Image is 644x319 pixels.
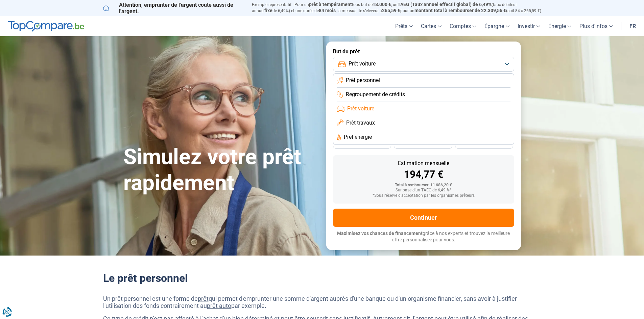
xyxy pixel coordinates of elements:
span: 36 mois [355,141,369,145]
button: Continuer [333,209,514,227]
span: 84 mois [319,8,336,13]
span: 265,59 € [382,8,400,13]
span: 30 mois [415,141,430,145]
a: Comptes [446,16,480,36]
span: fixe [264,8,272,13]
p: Attention, emprunter de l'argent coûte aussi de l'argent. [103,2,244,15]
span: Maximisez vos chances de financement [337,231,423,236]
span: Prêt travaux [346,119,375,127]
div: Estimation mensuelle [338,161,509,166]
h1: Simulez votre prêt rapidement [123,144,318,196]
span: prêt à tempérament [309,2,352,7]
p: Un prêt personnel est une forme de qui permet d'emprunter une somme d'argent auprès d'une banque ... [103,295,541,310]
label: But du prêt [333,48,514,55]
h2: Le prêt personnel [103,272,541,285]
button: Prêt voiture [333,57,514,72]
a: Cartes [417,16,446,36]
span: Prêt énergie [344,133,372,141]
div: 194,77 € [338,169,509,180]
span: Prêt personnel [346,77,380,84]
p: grâce à nos experts et trouvez la meilleure offre personnalisée pour vous. [333,230,514,243]
a: Investir [514,16,544,36]
img: TopCompare [8,21,84,32]
span: montant total à rembourser de 22.309,56 € [414,8,506,13]
span: Prêt voiture [349,60,376,68]
span: 24 mois [477,141,492,145]
div: Sur base d'un TAEG de 6,49 %* [338,188,509,193]
a: Énergie [544,16,575,36]
span: Prêt voiture [347,105,374,112]
a: Épargne [480,16,514,36]
span: 18.000 € [373,2,391,7]
div: *Sous réserve d'acceptation par les organismes prêteurs [338,193,509,198]
a: Prêts [391,16,417,36]
div: Total à rembourser: 11 686,20 € [338,183,509,188]
a: prêt auto [207,302,231,309]
span: Regroupement de crédits [346,91,405,98]
a: Plus d'infos [575,16,617,36]
a: fr [625,16,640,36]
span: TAEG (Taux annuel effectif global) de 6,49% [398,2,492,7]
p: Exemple représentatif : Pour un tous but de , un (taux débiteur annuel de 6,49%) et une durée de ... [252,2,541,14]
a: prêt [198,295,209,302]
